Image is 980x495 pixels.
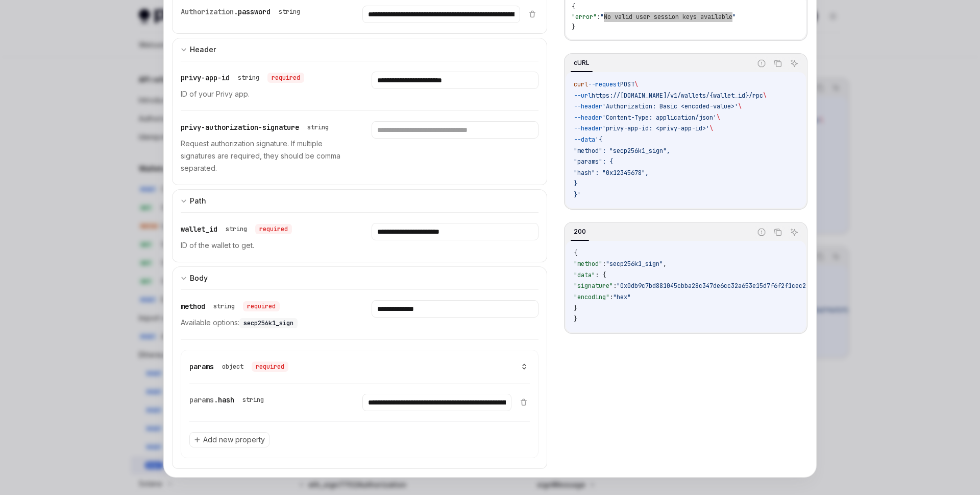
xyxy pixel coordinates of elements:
span: hash [218,395,234,404]
span: "hex" [613,293,631,301]
span: Add new property [203,435,265,445]
span: } [574,304,577,312]
p: Available options: [181,317,347,329]
div: Header [190,43,216,56]
span: "error" [572,13,597,21]
span: } [574,179,577,188]
div: method [181,300,280,312]
div: privy-authorization-signature [181,121,333,133]
button: Ask AI [788,226,801,239]
span: , [663,260,667,268]
span: method [181,302,205,311]
button: Ask AI [788,57,801,70]
span: \ [763,92,767,100]
span: 'Content-Type: application/json' [602,114,717,122]
span: curl [574,80,588,88]
span: params [189,362,214,371]
p: Request authorization signature. If multiple signatures are required, they should be comma separa... [181,138,347,174]
span: "method": "secp256k1_sign", [574,147,670,155]
span: 'privy-app-id: <privy-app-id>' [602,124,709,132]
span: --url [574,92,592,100]
span: secp256k1_sign [243,319,293,327]
div: required [243,301,280,311]
button: expand input section [172,266,547,289]
span: \ [738,102,742,110]
span: } [572,23,575,31]
div: required [252,362,288,372]
span: "hash": "0x12345678", [574,169,649,177]
span: "params": { [574,157,613,166]
span: "No valid user session keys available" [600,13,736,21]
span: --request [588,80,620,88]
div: wallet_id [181,223,292,235]
span: wallet_id [181,224,217,234]
button: expand input section [172,189,547,212]
button: Copy the contents from the code block [771,57,785,70]
div: 200 [571,226,589,238]
span: "encoding" [574,293,609,301]
span: \ [709,124,713,132]
span: }' [574,191,581,199]
button: expand input section [172,38,547,61]
span: https://[DOMAIN_NAME]/v1/wallets/{wallet_id}/rpc [592,92,763,100]
span: params. [189,395,218,404]
span: --header [574,114,602,122]
span: --header [574,102,602,110]
div: params [189,361,288,373]
div: params.hash [189,394,268,406]
div: privy-app-id [181,72,304,84]
p: ID of your Privy app. [181,88,347,100]
button: Report incorrect code [755,57,768,70]
span: --header [574,124,602,132]
span: Authorization. [181,7,238,16]
p: ID of the wallet to get. [181,239,347,252]
div: Body [190,272,208,284]
div: Authorization.password [181,6,304,18]
button: Report incorrect code [755,226,768,239]
span: password [238,7,271,16]
span: : [597,13,600,21]
span: { [574,249,577,257]
span: { [572,3,575,11]
span: privy-authorization-signature [181,123,299,132]
button: Copy the contents from the code block [771,226,785,239]
span: } [574,315,577,323]
span: '{ [595,136,602,144]
button: Add new property [189,432,269,447]
span: POST [620,80,634,88]
span: "data" [574,271,595,279]
div: required [267,73,304,83]
span: --data [574,136,595,144]
div: cURL [571,57,593,69]
span: "secp256k1_sign" [606,260,663,268]
span: 'Authorization: Basic <encoded-value>' [602,102,738,110]
div: required [255,224,292,234]
span: privy-app-id [181,73,230,82]
span: : [609,293,613,301]
span: "method" [574,260,602,268]
span: : { [595,271,606,279]
span: \ [717,114,720,122]
span: "signature" [574,282,613,290]
span: : [613,282,617,290]
span: : [602,260,606,268]
span: \ [634,80,638,88]
div: Path [190,195,206,207]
